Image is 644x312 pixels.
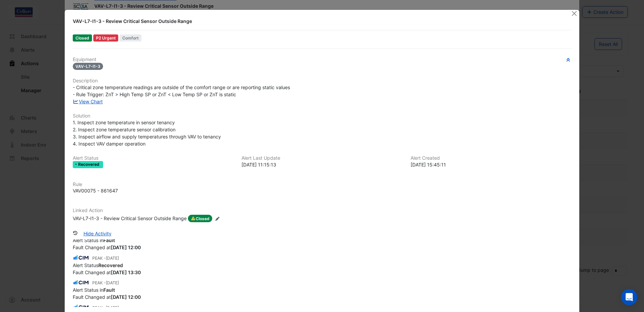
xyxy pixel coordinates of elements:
span: 2025-08-22 14:15:27 [106,256,119,261]
h6: Equipment [73,57,571,62]
h6: Linked Action [73,208,571,213]
strong: Fault [103,237,115,243]
h6: Rule [73,182,571,187]
h6: Alert Last Update [241,155,402,161]
span: 1. Inspect zone temperature in sensor tenancy 2. Inspect zone temperature sensor calibration 3. I... [73,120,221,147]
span: 2025-08-15 09:40:22 [106,305,119,310]
span: Fault Changed at [73,294,141,300]
span: VAV-L7-I1-3 [73,63,103,70]
strong: 2025-08-22 12:00:14 [111,294,141,300]
div: VAV-L7-I1-3 - Review Critical Sensor Outside Range [73,18,563,25]
button: Hide Activity [79,228,116,239]
img: CIM [73,304,90,311]
span: Comfort [120,34,141,42]
div: Open Intercom Messenger [621,289,637,305]
strong: Fault [103,287,115,293]
strong: Recovered [98,262,123,268]
span: Fault Changed at [73,244,141,250]
h6: Alert Created [411,155,571,161]
div: [DATE] 11:15:13 [241,161,402,168]
small: PEAK - [92,305,119,311]
strong: 2025-08-22 13:30:16 [111,269,141,275]
div: P2 Urgent [93,34,119,42]
span: Alert Status in [73,287,115,293]
small: PEAK - [92,255,119,261]
div: VAV-L7-I1-3 - Review Critical Sensor Outside Range [73,215,187,222]
span: Alert Status in [73,237,115,243]
span: Fault Changed at [73,269,141,275]
span: Closed [188,215,212,222]
div: [DATE] 15:45:11 [411,161,571,168]
fa-icon: Edit Linked Action [215,216,220,221]
button: Close [571,10,578,17]
img: CIM [73,254,90,261]
span: Alert Status [73,262,123,268]
img: CIM [73,279,90,286]
small: PEAK - [92,280,119,286]
div: VAV00075 - 861647 [73,187,118,194]
span: Closed [73,34,92,42]
span: - Critical zone temperature readings are outside of the comfort range or are reporting static val... [73,84,290,97]
h6: Alert Status [73,155,233,161]
h6: Description [73,78,571,84]
span: 2025-08-22 13:24:26 [106,280,119,285]
h6: Solution [73,113,571,119]
strong: 2025-08-25 12:00:13 [111,244,141,250]
span: Recovered [78,162,101,166]
a: View Chart [73,99,103,104]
